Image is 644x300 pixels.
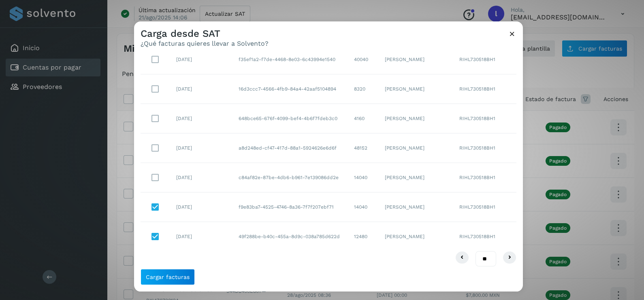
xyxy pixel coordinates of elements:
[378,163,453,192] td: [PERSON_NAME]
[378,222,453,251] td: [PERSON_NAME]
[453,104,517,133] td: RIHL730518BH1
[453,45,517,74] td: RIHL730518BH1
[378,192,453,222] td: [PERSON_NAME]
[348,74,378,104] td: 8320
[170,45,232,74] td: [DATE]
[378,133,453,163] td: [PERSON_NAME]
[141,269,195,285] button: Cargar facturas
[232,74,348,104] td: 16d3ccc7-4566-4fb9-84a4-42aaf5104894
[378,104,453,133] td: [PERSON_NAME]
[146,274,190,280] span: Cargar facturas
[141,28,269,40] h3: Carga desde SAT
[453,222,517,251] td: RIHL730518BH1
[232,163,348,192] td: c84af82e-87be-4db6-b961-7e139086dd2e
[378,74,453,104] td: [PERSON_NAME]
[170,163,232,192] td: [DATE]
[170,222,232,251] td: [DATE]
[170,133,232,163] td: [DATE]
[232,133,348,163] td: a8d248ed-cf47-417d-88a1-5924626e6d6f
[232,45,348,74] td: f35ef1a2-f7de-4468-8e03-6c43994e1540
[232,104,348,133] td: 648bce65-676f-4099-bef4-4b6f7fdeb3c0
[170,74,232,104] td: [DATE]
[348,163,378,192] td: 14040
[348,192,378,222] td: 14040
[170,192,232,222] td: [DATE]
[453,192,517,222] td: RIHL730518BH1
[141,40,269,47] p: ¿Qué facturas quieres llevar a Solvento?
[348,45,378,74] td: 40040
[170,104,232,133] td: [DATE]
[348,222,378,251] td: 12480
[348,133,378,163] td: 48152
[348,104,378,133] td: 4160
[453,133,517,163] td: RIHL730518BH1
[378,45,453,74] td: [PERSON_NAME]
[232,222,348,251] td: 49f288be-b40c-455a-8d9c-038a785d622d
[232,192,348,222] td: f9e83ba7-4525-4746-8a36-7f7f207ebf71
[453,163,517,192] td: RIHL730518BH1
[453,74,517,104] td: RIHL730518BH1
